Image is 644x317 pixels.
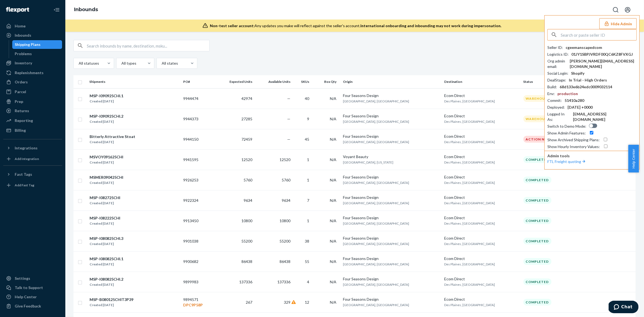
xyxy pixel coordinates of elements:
[3,170,62,179] button: Fast Tags
[547,84,557,90] div: Build :
[547,98,562,103] div: Commit :
[444,113,519,119] div: Ecom Direct
[15,118,33,123] div: Reporting
[343,160,393,164] span: [GEOGRAPHIC_DATA], [US_STATE]
[343,120,409,124] span: [GEOGRAPHIC_DATA], [GEOGRAPHIC_DATA]
[3,144,62,152] button: Integrations
[78,61,79,66] input: All statuses
[343,113,440,119] div: Four Seasons Design
[565,98,584,103] div: 51410a280
[444,120,495,124] span: Des Plaines, [GEOGRAPHIC_DATA]
[181,251,216,272] td: 9900682
[566,45,602,50] div: cgeemanscapedcom
[15,156,39,161] div: Add Integration
[343,201,409,205] span: [GEOGRAPHIC_DATA], [GEOGRAPHIC_DATA]
[307,178,309,182] span: 1
[343,181,409,185] span: [GEOGRAPHIC_DATA], [GEOGRAPHIC_DATA]
[280,259,290,264] span: 86438
[241,117,252,121] span: 27285
[181,149,216,170] td: 9941595
[343,283,409,287] span: [GEOGRAPHIC_DATA], [GEOGRAPHIC_DATA]
[241,239,252,243] span: 55200
[90,282,123,287] div: Created [DATE]
[239,280,252,284] span: 137336
[343,297,440,302] div: Four Seasons Design
[444,221,495,225] span: Des Plaines, [GEOGRAPHIC_DATA]
[343,195,440,200] div: Four Seasons Design
[343,140,409,144] span: [GEOGRAPHIC_DATA], [GEOGRAPHIC_DATA]
[568,105,593,110] div: [DATE] +0000
[444,276,519,282] div: Ecom Direct
[183,302,213,308] p: DPC9P58P
[90,114,123,119] div: MSP-I090925CHI.2
[15,108,29,114] div: Returns
[330,280,336,284] span: N/A
[330,96,336,101] span: N/A
[90,277,123,282] div: MSP-I080825CHI.2
[90,154,123,160] div: MSVOY091625CHI
[305,137,309,142] span: 45
[15,294,37,300] div: Help Center
[547,52,569,57] div: Logistics ID :
[181,170,216,190] td: 9926253
[244,178,252,182] span: 5760
[547,45,563,50] div: Seller ID :
[523,197,551,204] div: Completed
[15,285,43,290] div: Talk to Support
[343,154,440,159] div: Voyant Beauty
[523,177,551,183] div: Completed
[280,157,290,162] span: 12520
[90,302,133,308] div: Created [DATE]
[560,84,612,90] div: 68d133e6b24edc0009032114
[305,259,309,264] span: 55
[547,137,600,143] div: Show Archived Shipping Plans :
[523,238,551,244] div: Completed
[15,99,23,104] div: Prep
[15,145,38,151] div: Integrations
[216,75,255,88] th: Expected Units
[444,134,519,139] div: Ecom Direct
[330,239,336,243] span: N/A
[341,75,442,88] th: Origin
[15,42,41,47] div: Shipping Plans
[74,7,98,12] a: Inbounds
[181,272,216,292] td: 9899983
[282,198,290,203] span: 9634
[343,303,409,307] span: [GEOGRAPHIC_DATA], [GEOGRAPHIC_DATA]
[330,198,336,203] span: N/A
[15,70,44,76] div: Replenishments
[181,211,216,231] td: 9913450
[330,300,336,305] span: N/A
[15,33,31,38] div: Inbounds
[628,145,639,172] button: Help Center
[3,68,62,77] a: Replenishments
[444,262,495,266] span: Des Plaines, [GEOGRAPHIC_DATA]
[12,40,62,49] a: Shipping Plans
[90,256,123,262] div: MSP-I080825CHI.1
[3,274,62,283] a: Settings
[3,293,62,301] a: Help Center
[3,155,62,163] a: Add Integration
[343,93,440,98] div: Four Seasons Design
[90,221,120,226] div: Created [DATE]
[610,4,621,15] button: Open Search Box
[90,195,120,200] div: MSP-I082725CHI
[521,75,636,88] th: Status
[444,256,519,261] div: Ecom Direct
[444,140,495,144] span: Des Plaines, [GEOGRAPHIC_DATA]
[330,218,336,223] span: N/A
[523,95,597,102] div: Warehouse Appointment Needed
[87,75,181,88] th: Shipments
[3,59,62,67] a: Inventory
[573,111,637,122] div: [EMAIL_ADDRESS][DOMAIN_NAME]
[571,71,584,76] div: Shopify
[547,58,567,69] div: Org admin email :
[609,301,639,314] iframe: Opens a widget where you can chat to one of our agents
[523,299,551,306] div: Completed
[15,79,28,85] div: Orders
[444,195,519,200] div: Ecom Direct
[361,23,502,28] span: International onboarding and inbounding may not work during impersonation.
[241,157,252,162] span: 12520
